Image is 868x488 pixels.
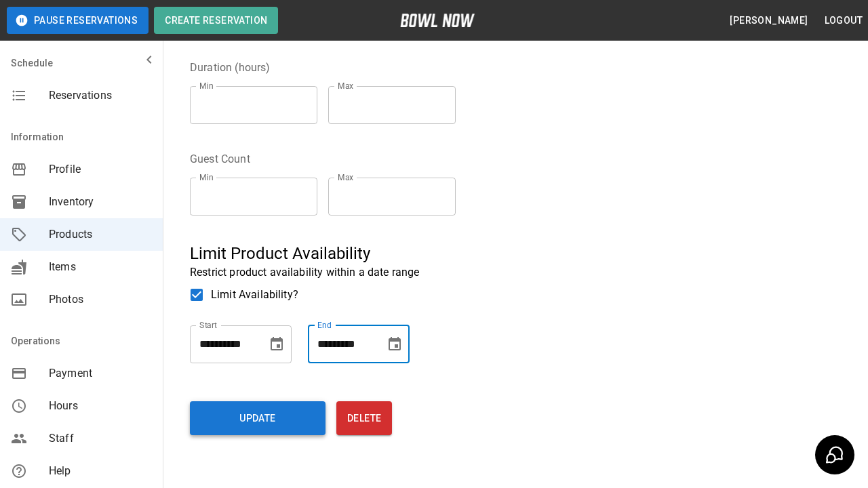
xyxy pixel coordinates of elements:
span: Inventory [49,194,152,210]
span: Help [49,463,152,479]
span: Reservations [49,87,152,104]
button: Update [190,401,325,435]
h5: Limit Product Availability [190,243,613,264]
button: Pause Reservations [7,7,149,34]
button: Choose date, selected date is Aug 30, 2025 [263,331,290,358]
img: logo [400,14,475,27]
span: Photos [49,291,152,308]
p: Restrict product availability within a date range [190,264,613,281]
span: Staff [49,430,152,447]
span: Hours [49,398,152,414]
span: Limit Availability? [211,287,298,303]
button: Logout [819,8,868,33]
legend: Guest Count [190,151,250,167]
legend: Duration (hours) [190,60,270,75]
span: Items [49,259,152,275]
span: Payment [49,365,152,382]
button: Choose date, selected date is Aug 1, 2025 [381,331,408,358]
button: Delete [336,401,392,435]
button: Create Reservation [154,7,278,34]
span: Profile [49,161,152,178]
button: [PERSON_NAME] [724,8,813,33]
span: Products [49,226,152,243]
